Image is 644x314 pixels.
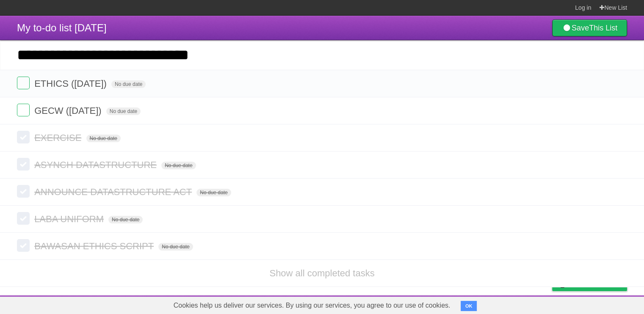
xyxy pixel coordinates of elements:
label: Done [17,131,30,143]
span: No due date [86,135,121,142]
label: Done [17,185,30,198]
span: BAWASAN ETHICS SCRIPT [34,241,156,251]
span: No due date [111,80,146,88]
span: No due date [158,243,193,251]
span: No due date [108,216,143,223]
a: SaveThis List [552,19,627,36]
label: Done [17,77,30,89]
span: GECW ([DATE]) [34,105,103,116]
span: My to-do list [DATE] [17,22,107,33]
span: EXERCISE [34,132,83,143]
b: This List [589,24,617,32]
span: LABA UNIFORM [34,214,106,224]
span: Buy me a coffee [570,276,623,291]
span: ASYNCH DATASTRUCTURE [34,160,159,170]
span: ANNOUNCE DATASTRUCTURE ACT [34,187,194,197]
label: Done [17,104,30,116]
button: OK [461,301,477,311]
span: No due date [106,107,141,115]
label: Done [17,158,30,171]
span: No due date [161,162,196,169]
span: ETHICS ([DATE]) [34,78,109,89]
label: Done [17,239,30,252]
a: Show all completed tasks [269,268,374,278]
label: Done [17,212,30,225]
span: No due date [196,189,231,196]
span: Cookies help us deliver our services. By using our services, you agree to our use of cookies. [165,297,459,314]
